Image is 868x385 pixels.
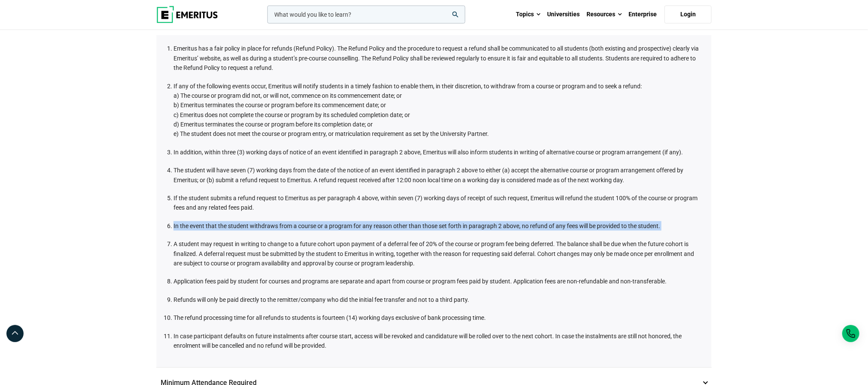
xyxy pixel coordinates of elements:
[174,111,410,118] span: c) Emeritus does not complete the course or program by its scheduled completion date; or
[174,92,402,99] span: a) The course or program did not, or will not, commence on its commencement date; or
[174,102,386,108] span: b) Emeritus terminates the course or program before its commencement date; or
[174,277,703,286] li: Application fees paid by student for courses and programs are separate and apart from course or p...
[174,121,373,128] span: d) Emeritus terminates the course or program before its completion date; or
[174,44,703,72] li: Emeritus has a fair policy in place for refunds (Refund Policy). The Refund Policy and the proced...
[174,313,703,322] li: The refund processing time for all refunds to students is fourteen (14) working days exclusive of...
[174,165,703,185] li: The student will have seven (7) working days from the date of the notice of an event identified i...
[174,130,489,137] span: e) The student does not meet the course or program entry, or matriculation requirement as set by ...
[664,6,712,24] a: Login
[174,147,703,157] li: In addition, within three (3) working days of notice of an event identified in paragraph 2 above,...
[174,81,703,139] li: If any of the following events occur, Emeritus will notify students in a timely fashion to enable...
[174,331,703,351] li: In case participant defaults on future instalments after course start, access will be revoked and...
[174,193,703,213] li: If the student submits a refund request to Emeritus as per paragraph 4 above, within seven (7) wo...
[174,221,703,231] li: In the event that the student withdraws from a course or a program for any reason other than thos...
[174,239,703,268] li: A student may request in writing to change to a future cohort upon payment of a deferral fee of 2...
[267,6,465,24] input: woocommerce-product-search-field-0
[174,295,703,304] li: Refunds will only be paid directly to the remitter/company who did the initial fee transfer and n...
